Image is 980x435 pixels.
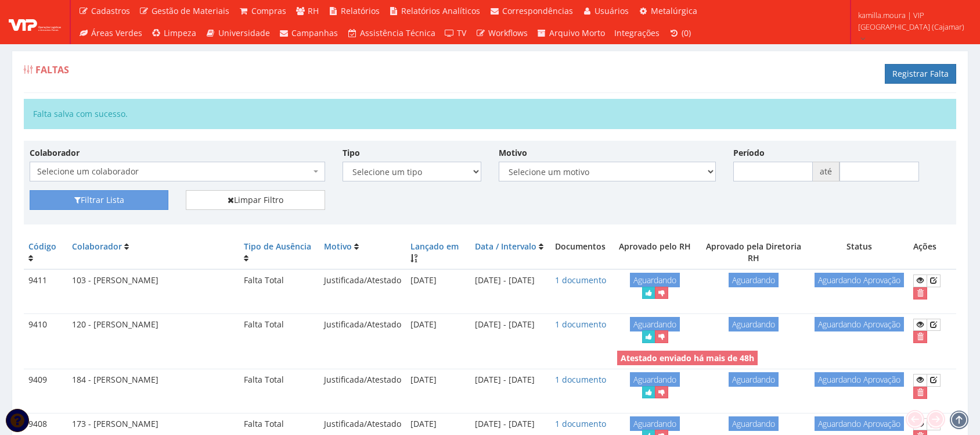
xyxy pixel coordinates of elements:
[186,190,325,210] a: Limpar Filtro
[24,269,67,304] td: 9411
[324,241,352,252] a: Motivo
[813,162,840,181] span: até
[815,372,904,387] span: Aguardando Aprovação
[244,241,311,252] a: Tipo de Ausência
[555,274,606,286] a: 1 documento
[72,241,122,252] a: Colaborador
[630,317,680,331] span: Aguardando
[239,313,319,348] td: Falta Total
[410,241,459,252] a: Lançado em
[341,5,380,16] span: Relatórios
[549,27,605,38] span: Arquivo Morto
[251,5,286,16] span: Compras
[291,27,338,38] span: Campanhas
[555,374,606,385] a: 1 documento
[406,269,470,304] td: [DATE]
[28,241,56,252] a: Código
[630,372,680,387] span: Aguardando
[319,313,406,348] td: Justificada/Atestado
[152,5,229,16] span: Gestão de Materiais
[555,319,606,330] a: 1 documento
[74,22,147,44] a: Áreas Verdes
[664,22,696,44] a: (0)
[164,27,196,38] span: Limpeza
[239,369,319,404] td: Falta Total
[697,236,810,269] th: Aprovado pela Diretoria RH
[613,236,697,269] th: Aprovado pelo RH
[30,147,80,159] label: Colaborador
[218,27,270,38] span: Universidade
[885,64,956,84] a: Registrar Falta
[499,147,527,159] label: Motivo
[67,369,240,404] td: 184 - [PERSON_NAME]
[319,369,406,404] td: Justificada/Atestado
[343,22,440,44] a: Assistência Técnica
[729,273,779,287] span: Aguardando
[239,269,319,304] td: Falta Total
[67,313,240,348] td: 120 - [PERSON_NAME]
[343,147,360,159] label: Tipo
[471,22,532,44] a: Workflows
[37,166,311,177] span: Selecione um colaborador
[610,22,664,44] a: Integrações
[319,269,406,304] td: Justificada/Atestado
[729,416,779,431] span: Aguardando
[406,313,470,348] td: [DATE]
[630,273,680,287] span: Aguardando
[488,27,528,38] span: Workflows
[733,147,765,159] label: Período
[91,5,130,16] span: Cadastros
[30,190,168,210] button: Filtrar Lista
[30,162,325,181] span: Selecione um colaborador
[360,27,435,38] span: Assistência Técnica
[682,27,691,38] span: (0)
[275,22,343,44] a: Campanhas
[595,5,629,16] span: Usuários
[457,27,466,38] span: TV
[614,27,660,38] span: Integrações
[67,269,240,304] td: 103 - [PERSON_NAME]
[24,99,956,129] div: Falta salva com sucesso.
[308,5,319,16] span: RH
[549,236,613,269] th: Documentos
[35,63,69,76] span: Faltas
[810,236,909,269] th: Status
[401,5,480,16] span: Relatórios Analíticos
[729,317,779,331] span: Aguardando
[630,416,680,431] span: Aguardando
[815,273,904,287] span: Aguardando Aprovação
[24,369,67,404] td: 9409
[502,5,573,16] span: Correspondências
[651,5,697,16] span: Metalúrgica
[555,418,606,429] a: 1 documento
[475,241,536,252] a: Data / Intervalo
[406,369,470,404] td: [DATE]
[621,352,754,363] strong: Atestado enviado há mais de 48h
[729,372,779,387] span: Aguardando
[858,9,965,33] span: kamilla.moura | VIP [GEOGRAPHIC_DATA] (Cajamar)
[147,22,201,44] a: Limpeza
[909,236,956,269] th: Ações
[470,369,549,404] td: [DATE] - [DATE]
[470,313,549,348] td: [DATE] - [DATE]
[440,22,471,44] a: TV
[532,22,610,44] a: Arquivo Morto
[91,27,142,38] span: Áreas Verdes
[470,269,549,304] td: [DATE] - [DATE]
[815,416,904,431] span: Aguardando Aprovação
[815,317,904,331] span: Aguardando Aprovação
[201,22,275,44] a: Universidade
[9,13,61,31] img: logo
[24,313,67,348] td: 9410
